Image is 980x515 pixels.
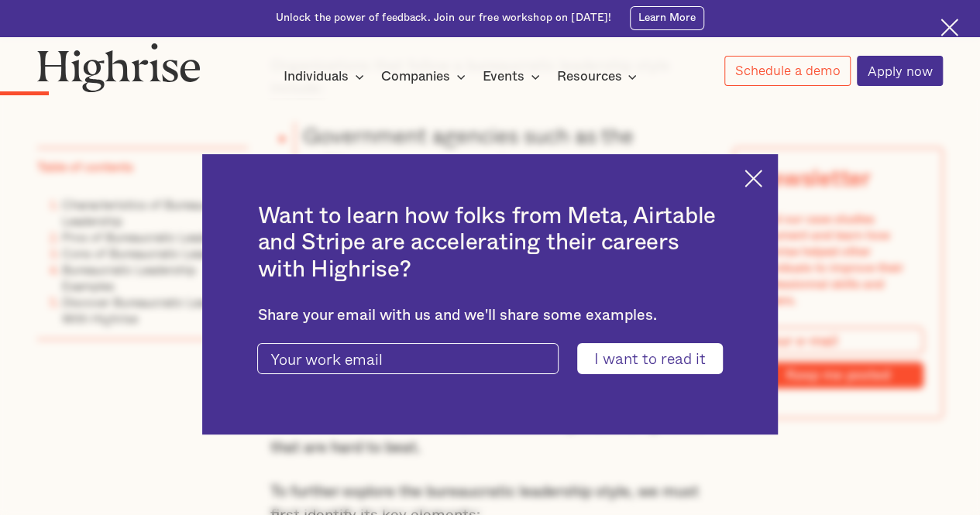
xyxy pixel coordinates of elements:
[483,67,545,86] div: Events
[381,67,450,86] div: Companies
[284,67,369,86] div: Individuals
[630,6,705,30] a: Learn More
[284,67,349,86] div: Individuals
[724,56,851,86] a: Schedule a demo
[857,56,943,86] a: Apply now
[381,67,470,86] div: Companies
[257,307,722,324] div: Share your email with us and we'll share some examples.
[257,343,722,373] form: current-ascender-blog-article-modal-form
[257,203,722,283] h2: Want to learn how folks from Meta, Airtable and Stripe are accelerating their careers with Highrise?
[940,19,958,36] img: Cross icon
[37,43,201,92] img: Highrise logo
[483,67,524,86] div: Events
[556,67,621,86] div: Resources
[257,343,558,373] input: Your work email
[556,67,641,86] div: Resources
[577,343,722,373] input: I want to read it
[744,170,762,187] img: Cross icon
[276,11,612,26] div: Unlock the power of feedback. Join our free workshop on [DATE]!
